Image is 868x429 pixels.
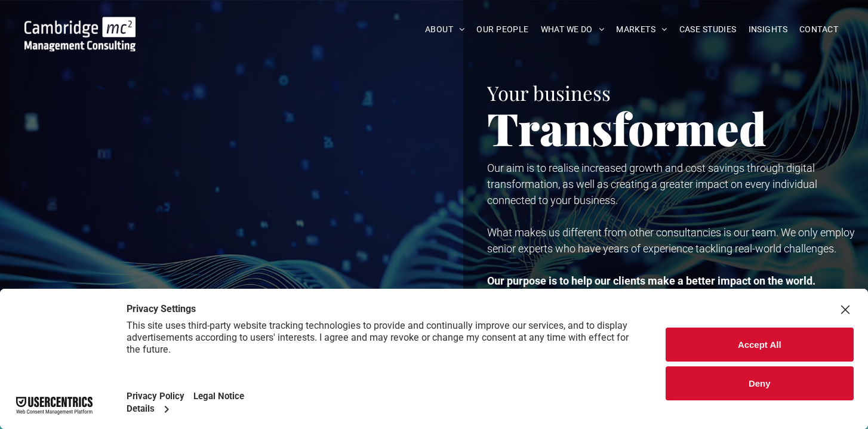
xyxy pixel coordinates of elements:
strong: Our purpose is to help our clients make a better impact on the world. [487,274,815,287]
span: Our aim is to realise increased growth and cost savings through digital transformation, as well a... [487,162,817,206]
a: ABOUT [419,20,471,39]
a: INSIGHTS [743,20,793,39]
span: What makes us different from other consultancies is our team. We only employ senior experts who h... [487,226,855,255]
img: Go to Homepage [24,17,136,51]
a: WHAT WE DO [535,20,611,39]
span: Your business [487,79,611,106]
a: MARKETS [610,20,673,39]
a: CONTACT [793,20,844,39]
a: Your Business Transformed | Cambridge Management Consulting [24,18,136,31]
span: Transformed [487,98,767,158]
a: OUR PEOPLE [470,20,534,39]
a: CASE STUDIES [673,20,743,39]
